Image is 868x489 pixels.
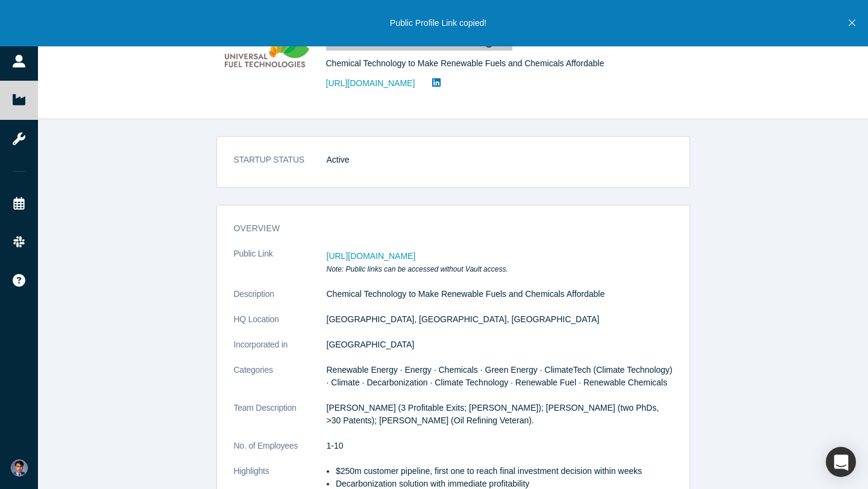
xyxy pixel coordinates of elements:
[234,288,327,313] dt: Description
[327,288,673,301] p: Chemical Technology to Make Renewable Fuels and Chemicals Affordable
[234,313,327,338] dt: HQ Location
[234,222,656,235] h3: overview
[327,365,673,387] span: Renewable Energy · Energy · Chemicals · Green Energy · ClimateTech (Climate Technology) · Climate...
[327,338,673,351] dd: [GEOGRAPHIC_DATA]
[327,313,673,326] dd: [GEOGRAPHIC_DATA], [GEOGRAPHIC_DATA], [GEOGRAPHIC_DATA]
[327,265,508,273] em: Note: Public links can be accessed without Vault access.
[234,154,327,179] dt: STARTUP STATUS
[327,402,673,427] p: [PERSON_NAME] (3 Profitable Exits; [PERSON_NAME]); [PERSON_NAME] (two PhDs, >30 Patents); [PERSON...
[326,77,415,90] a: [URL][DOMAIN_NAME]
[336,465,673,478] li: $250m customer pipeline, first one to reach final investment decision within weeks
[327,440,673,452] dd: 1-10
[11,459,28,476] img: Daanish Ahmed's Account
[234,364,327,402] dt: Categories
[327,154,673,166] dd: Active
[390,17,486,30] p: Public Profile Link copied!
[234,248,273,260] span: Public Link
[234,402,327,440] dt: Team Description
[234,440,327,465] dt: No. of Employees
[234,338,327,364] dt: Incorporated in
[225,17,309,102] img: Universal Fuel Technologies's Logo
[327,251,416,261] span: [URL][DOMAIN_NAME]
[326,57,664,70] div: Chemical Technology to Make Renewable Fuels and Chemicals Affordable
